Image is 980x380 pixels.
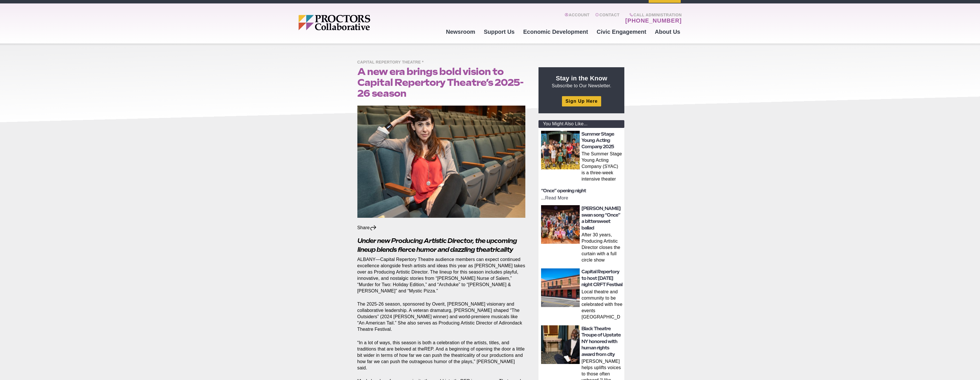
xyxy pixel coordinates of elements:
[581,131,614,150] a: Summer Stage Young Acting Company 2025
[541,195,623,201] p: ...
[556,75,607,82] strong: Stay in the Know
[357,66,526,99] h1: A new era brings bold vision to Capital Repertory Theatre’s 2025-26 season
[581,151,623,183] p: The Summer Stage Young Acting Company (SYAC) is a three‑week intensive theater program held at [G...
[442,24,479,39] a: Newsroom
[298,15,414,30] img: Proctors logo
[623,13,682,17] span: Call Administration
[565,13,589,24] a: Account
[562,96,601,106] a: Sign Up Here
[541,205,580,244] img: thumbnail: Maggie Mancinelli-Cahill swan song “Once” a bittersweet ballad
[625,17,682,24] a: [PHONE_NUMBER]
[581,232,623,264] p: After 30 years, Producing Artistic Director closes the curtain with a full circle show ALBANY— “O...
[581,289,623,321] p: Local theatre and community to be celebrated with free events [GEOGRAPHIC_DATA]—It’s not [GEOGRAP...
[538,120,624,128] div: You Might Also Like...
[519,24,593,39] a: Economic Development
[480,24,519,39] a: Support Us
[357,60,427,64] a: Capital Repertory Theatre *
[357,340,526,371] p: “In a lot of ways, this season is both a celebration of the artists, titles, and traditions that ...
[592,24,650,39] a: Civic Engagement
[541,268,580,307] img: thumbnail: Capital Repertory to host Saturday night CRFT Festival
[541,188,586,193] a: “Once” opening night
[357,256,526,294] p: ALBANY—Capital Repertory Theatre audience members can expect continued excellence alongside fresh...
[595,13,619,24] a: Contact
[357,237,517,253] em: Under new Producing Artistic Director, the upcoming lineup blends fierce humor and dazzling theat...
[357,225,377,231] div: Share
[651,24,685,39] a: About Us
[581,206,621,230] a: [PERSON_NAME] swan song “Once” a bittersweet ballad
[357,59,427,66] span: Capital Repertory Theatre *
[541,131,580,169] img: thumbnail: Summer Stage Young Acting Company 2025
[581,269,622,287] a: Capital Repertory to host [DATE] night CRFT Festival
[357,301,526,332] p: The 2025-26 season, sponsored by Overit, [PERSON_NAME] visionary and collaborative leadership. A ...
[545,74,617,89] p: Subscribe to Our Newsletter.
[541,325,580,364] img: thumbnail: Black Theatre Troupe of Upstate NY honored with human rights award from city
[581,326,621,357] a: Black Theatre Troupe of Upstate NY honored with human rights award from city
[545,195,568,200] a: Read More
